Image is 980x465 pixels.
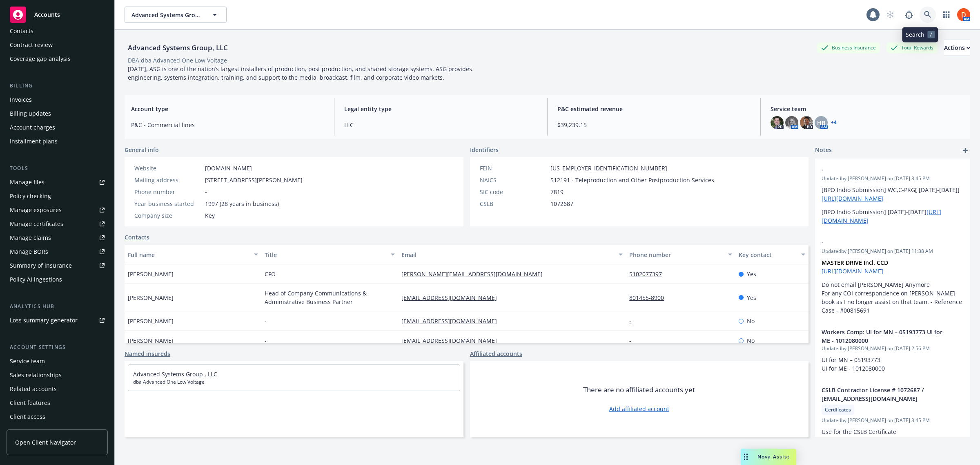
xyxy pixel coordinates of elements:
a: Accounts [7,3,108,26]
div: Contacts [10,25,33,38]
span: - [265,336,267,345]
a: Manage certificates [7,217,108,230]
a: add [960,145,970,155]
span: Account type [131,105,324,113]
p: [BPO Indio Submission] WC,C-PKG[ [DATE]-[DATE]] [822,186,964,203]
a: Manage files [7,176,108,189]
a: Contract review [7,38,108,51]
div: Manage files [10,176,45,189]
span: Updated by [PERSON_NAME] on [DATE] 3:45 PM [822,175,964,182]
span: CFO [265,270,276,278]
div: -Updatedby [PERSON_NAME] on [DATE] 11:38 AMMASTER DRIVE Incl. CCD [URL][DOMAIN_NAME]Do not email ... [815,231,970,321]
span: Head of Company Communications & Administrative Business Partner [265,289,395,306]
span: CSLB Contractor License # 1072687 / [EMAIL_ADDRESS][DOMAIN_NAME] [822,386,942,403]
div: Full name [128,250,249,259]
div: Coverage gap analysis [10,52,71,65]
div: Company size [134,211,202,220]
button: Email [398,245,626,264]
div: -Updatedby [PERSON_NAME] on [DATE] 3:45 PM[BPO Indio Submission] WC,C-PKG[ [DATE]-[DATE]][URL][DO... [815,159,970,231]
img: photo [785,116,798,129]
span: [PERSON_NAME] [128,293,174,302]
div: Analytics hub [7,302,108,311]
button: Nova Assist [741,449,796,465]
a: [PERSON_NAME][EMAIL_ADDRESS][DOMAIN_NAME] [401,270,549,278]
a: [DOMAIN_NAME] [205,164,252,172]
a: Manage exposures [7,203,108,217]
div: Workers Comp: UI for MN – 05193773 UI for ME - 1012080000Updatedby [PERSON_NAME] on [DATE] 2:56 P... [815,321,970,379]
span: No [747,317,755,325]
a: Sales relationships [7,369,108,382]
div: Loss summary generator [10,314,78,327]
a: Billing updates [7,107,108,120]
div: Website [134,164,202,172]
span: - [265,317,267,325]
a: Advanced Systems Group , LLC [133,370,217,378]
div: Installment plans [10,135,58,148]
a: Policy AI ingestions [7,273,108,286]
span: - [822,165,942,174]
a: Account charges [7,121,108,134]
div: Client features [10,396,50,409]
span: Service team [771,105,964,113]
span: [PERSON_NAME] [128,317,174,325]
p: [BPO Indio Submission] [DATE]-[DATE] [822,208,964,225]
span: Accounts [34,11,60,18]
a: Affiliated accounts [470,349,522,358]
a: Installment plans [7,135,108,148]
a: Named insureds [125,349,170,358]
span: LLC [344,121,537,129]
span: $39,239.15 [557,121,751,129]
a: Contacts [125,233,149,241]
a: Summary of insurance [7,259,108,272]
span: Use for the CSLB Certificate [822,428,896,436]
div: Account charges [10,121,55,134]
div: SIC code [480,188,547,196]
a: Invoices [7,93,108,106]
a: Related accounts [7,382,108,396]
a: Manage BORs [7,245,108,258]
div: Phone number [629,250,723,259]
img: photo [800,116,813,129]
span: P&C estimated revenue [557,105,751,113]
a: Report a Bug [901,7,917,23]
span: dba Advanced One Low Voltage [133,378,455,386]
span: Updated by [PERSON_NAME] on [DATE] 3:45 PM [822,417,964,424]
div: Tools [7,164,108,172]
button: Title [261,245,398,264]
div: Related accounts [10,382,57,396]
span: Legal entity type [344,105,537,113]
button: Advanced Systems Group, LLC [125,7,227,23]
div: CSLB [480,199,547,208]
span: Updated by [PERSON_NAME] on [DATE] 11:38 AM [822,248,964,255]
button: Key contact [735,245,808,264]
a: +4 [831,120,837,125]
button: Phone number [626,245,735,264]
span: Workers Comp: UI for MN – 05193773 UI for ME - 1012080000 [822,328,942,345]
span: Yes [747,293,756,302]
p: Do not email [PERSON_NAME] Anymore For any COI correspondence on [PERSON_NAME] book as I no longe... [822,280,964,315]
a: Policy checking [7,190,108,203]
a: [EMAIL_ADDRESS][DOMAIN_NAME] [401,337,503,344]
div: Invoices [10,93,32,106]
div: Policy checking [10,190,51,203]
span: Updated by [PERSON_NAME] on [DATE] 2:56 PM [822,345,964,352]
a: [EMAIL_ADDRESS][DOMAIN_NAME] [401,294,503,302]
span: Notes [815,145,832,155]
span: There are no affiliated accounts yet [583,385,695,395]
p: UI for MN – 05193773 UI for ME - 1012080000 [822,355,964,373]
div: Email [401,250,614,259]
span: 1072687 [550,199,573,208]
a: - [629,317,638,325]
img: photo [771,116,784,129]
a: Client features [7,396,108,409]
a: [EMAIL_ADDRESS][DOMAIN_NAME] [401,317,503,325]
span: Certificates [825,406,851,414]
span: Identifiers [470,145,499,154]
a: Switch app [938,7,955,23]
a: Coverage gap analysis [7,52,108,65]
div: Contract review [10,38,53,51]
div: Summary of insurance [10,259,72,272]
div: Total Rewards [886,42,938,53]
a: Loss summary generator [7,314,108,327]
